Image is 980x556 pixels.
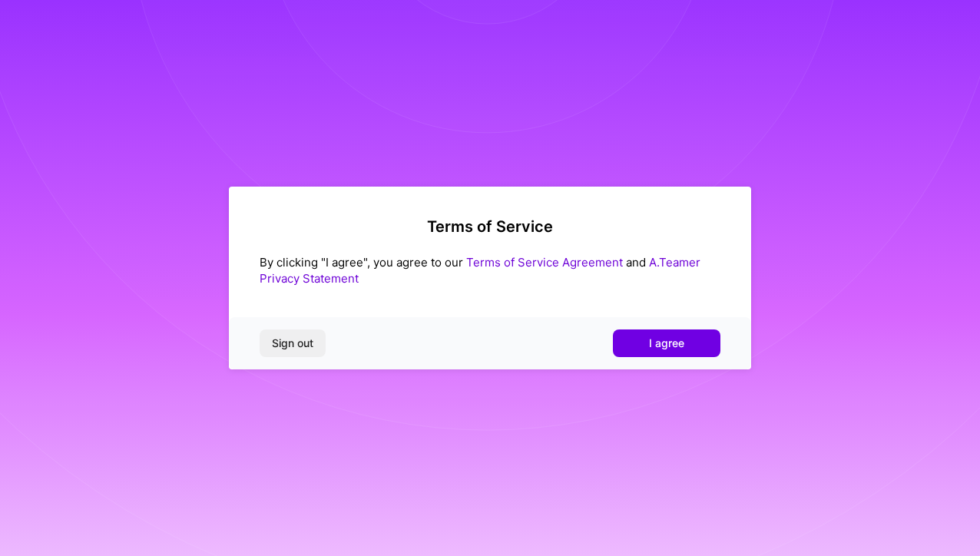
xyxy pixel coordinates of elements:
[260,329,326,357] button: Sign out
[260,217,720,236] h2: Terms of Service
[649,336,684,351] span: I agree
[466,255,623,270] a: Terms of Service Agreement
[272,336,313,351] span: Sign out
[260,254,720,286] div: By clicking "I agree", you agree to our and
[613,329,720,357] button: I agree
